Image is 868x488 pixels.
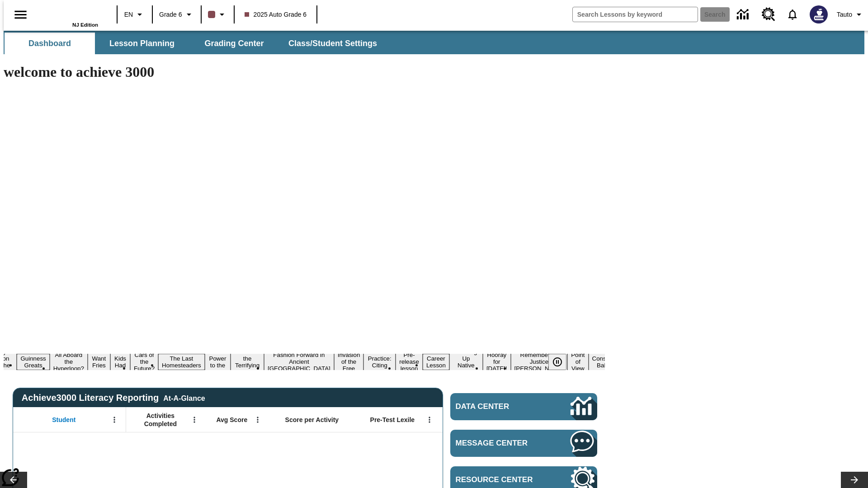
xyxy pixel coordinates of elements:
button: Slide 9 Attack of the Terrifying Tomatoes [231,347,264,377]
span: Dashboard [28,38,71,49]
span: Grade 6 [159,10,182,19]
span: Data Center [456,402,540,411]
div: SubNavbar [4,31,864,54]
button: Grading Center [189,33,279,54]
span: NJ Edition [72,22,98,28]
button: Slide 8 Solar Power to the People [205,347,231,377]
button: Slide 10 Fashion Forward in Ancient Rome [264,350,334,373]
button: Slide 16 Hooray for Constitution Day! [483,350,511,373]
button: Slide 4 Do You Want Fries With That? [88,340,110,384]
span: Achieve3000 Literacy Reporting [22,393,205,403]
h1: welcome to achieve 3000 [4,64,605,80]
div: Pause [548,354,576,370]
button: Open Menu [251,413,264,427]
div: At-A-Glance [163,393,205,403]
button: Profile/Settings [833,6,868,23]
span: Grading Center [204,38,264,49]
button: Open Menu [108,413,121,427]
span: Avg Score [216,416,247,424]
button: Open Menu [188,413,201,427]
a: Resource Center, Will open in new tab [756,2,781,27]
span: EN [124,10,133,19]
a: Data Center [731,2,756,27]
button: Lesson carousel, Next [841,472,868,488]
button: Open Menu [423,413,436,427]
img: Avatar [810,5,828,23]
button: Class color is dark brown. Change class color [204,6,231,23]
span: Class/Student Settings [288,38,377,49]
a: Notifications [781,3,804,26]
button: Slide 13 Pre-release lesson [396,350,423,373]
button: Lesson Planning [97,33,187,54]
button: Slide 3 All Aboard the Hyperloop? [50,350,88,373]
button: Dashboard [5,33,95,54]
button: Slide 5 Dirty Jobs Kids Had To Do [110,340,130,384]
span: Tauto [837,10,852,19]
span: Score per Activity [285,416,339,424]
span: Lesson Planning [109,38,175,49]
a: Data Center [450,393,597,420]
a: Home [39,4,98,22]
button: Slide 19 The Constitution's Balancing Act [589,347,632,377]
button: Language: EN, Select a language [120,6,149,23]
button: Pause [548,354,566,370]
span: Student [52,416,75,424]
button: Slide 2 Guinness Greats [17,354,49,370]
div: Home [39,3,98,28]
button: Grade: Grade 6, Select a grade [156,6,198,23]
button: Slide 6 Cars of the Future? [130,350,158,373]
button: Slide 11 The Invasion of the Free CD [334,343,364,380]
button: Class/Student Settings [281,33,384,54]
button: Slide 17 Remembering Justice O'Connor [511,350,568,373]
input: search field [573,7,698,22]
button: Slide 12 Mixed Practice: Citing Evidence [363,347,396,377]
button: Select a new avatar [804,3,833,26]
span: Message Center [456,439,543,448]
button: Open side menu [7,1,34,28]
button: Slide 14 Career Lesson [423,354,449,370]
button: Slide 15 Cooking Up Native Traditions [449,347,483,377]
span: 2025 Auto Grade 6 [245,10,307,19]
div: SubNavbar [4,33,385,54]
button: Slide 18 Point of View [567,350,588,373]
span: Activities Completed [131,412,190,428]
a: Message Center [450,430,597,457]
span: Resource Center [456,475,543,484]
span: Pre-Test Lexile [370,416,415,424]
button: Slide 7 The Last Homesteaders [158,354,205,370]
